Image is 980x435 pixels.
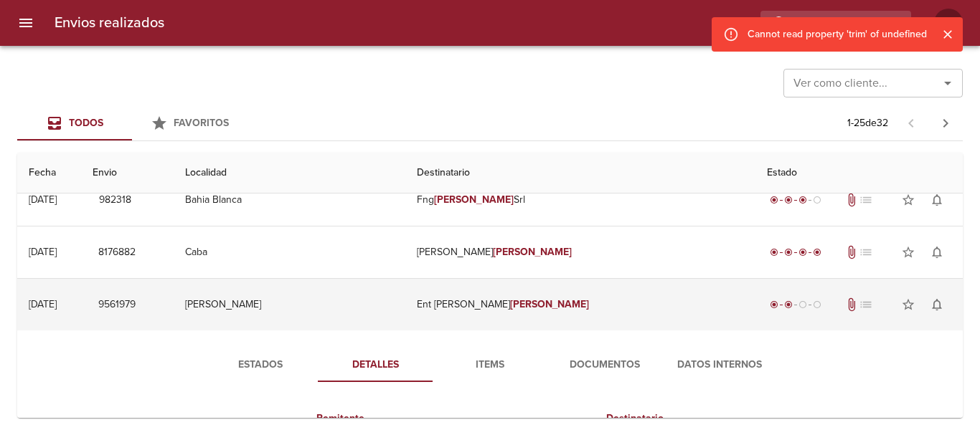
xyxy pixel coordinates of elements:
td: Bahia Blanca [174,174,405,226]
td: Caba [174,226,405,278]
button: Agregar a favoritos [894,186,923,214]
span: Tiene documentos adjuntos [844,193,859,207]
em: [PERSON_NAME] [493,246,573,258]
span: star_border [901,297,915,312]
p: 1 - 25 de 32 [847,116,888,130]
button: menu [9,6,43,40]
span: 982318 [98,191,133,209]
h6: Destinatario [496,411,664,426]
th: Localidad [174,153,405,193]
span: No tiene pedido asociado [859,297,873,312]
span: notifications_none [930,297,944,312]
button: Agregar a favoritos [894,290,923,319]
span: Pagina siguiente [928,106,963,140]
button: 9561979 [93,292,141,318]
h6: Remitente [316,411,484,426]
em: [PERSON_NAME] [510,298,590,310]
span: 9561979 [98,296,136,314]
span: Estados [212,356,309,374]
button: Agregar a favoritos [894,238,923,267]
h6: Envios realizados [55,11,164,34]
div: [DATE] [29,246,57,258]
span: radio_button_unchecked [813,196,821,204]
span: radio_button_unchecked [813,300,821,309]
div: [DATE] [29,298,57,310]
span: Tiene documentos adjuntos [844,245,859,259]
span: No tiene pedido asociado [859,193,873,207]
span: Todos [69,117,103,129]
span: Documentos [556,356,654,374]
div: Despachado [767,297,824,312]
th: Fecha [17,153,81,193]
span: Tiene documentos adjuntos [844,297,859,312]
span: radio_button_checked [813,248,821,257]
div: Tabs detalle de guia [203,348,777,382]
input: buscar [760,11,887,36]
td: [PERSON_NAME] [405,226,755,278]
span: Items [441,356,539,374]
span: radio_button_checked [770,248,778,257]
span: star_border [901,193,915,207]
th: Envio [81,153,174,193]
button: 982318 [93,187,138,214]
button: Activar notificaciones [923,186,951,214]
span: radio_button_checked [770,300,778,309]
button: Activar notificaciones [923,238,951,267]
span: Pagina anterior [894,115,928,130]
div: Tabs Envios [17,106,247,140]
span: radio_button_checked [784,248,793,257]
td: Ent [PERSON_NAME] [405,279,755,330]
div: Entregado [767,245,824,259]
span: radio_button_checked [784,196,793,204]
th: Destinatario [405,153,755,193]
span: Datos Internos [671,356,768,374]
div: Abrir información de usuario [934,9,963,37]
span: radio_button_unchecked [798,300,807,309]
span: 8176882 [98,244,136,262]
span: radio_button_checked [784,300,793,309]
div: AG [934,9,963,37]
em: [PERSON_NAME] [434,193,514,206]
button: Activar notificaciones [923,290,951,319]
td: [PERSON_NAME] [174,279,405,330]
div: Cannot read property 'trim' of undefined [748,21,927,47]
span: Favoritos [174,117,229,129]
span: No tiene pedido asociado [859,245,873,259]
th: Estado [755,153,963,193]
span: star_border [901,245,915,259]
span: radio_button_checked [798,196,807,204]
span: notifications_none [930,193,944,207]
span: Detalles [326,356,424,374]
button: Abrir [938,73,958,93]
button: Cerrar [938,25,957,44]
span: radio_button_checked [798,248,807,257]
td: Fng Srl [405,174,755,226]
span: radio_button_checked [770,196,778,204]
div: [DATE] [29,193,57,206]
span: notifications_none [930,245,944,259]
button: 8176882 [93,239,141,266]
